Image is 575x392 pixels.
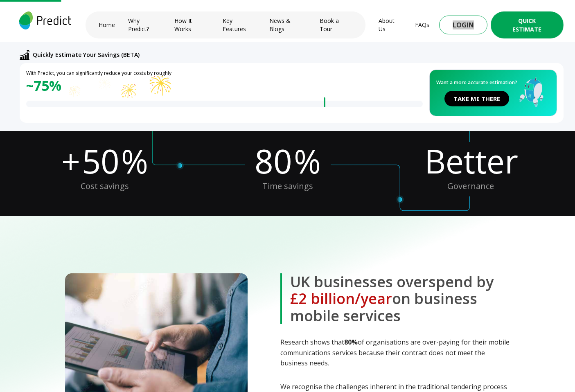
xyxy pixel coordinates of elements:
div: ~ 75% [26,77,423,94]
a: How It Works [174,17,210,33]
p: Cost savings [81,180,129,196]
p: Governance [447,180,494,196]
img: abc [20,50,29,60]
button: Quick Estimate [491,11,563,38]
p: With Predict, you can significantly reduce your costs by roughly [26,70,423,77]
a: Book a Tour [320,17,352,33]
strong: 80% [344,338,358,347]
img: robot [517,77,550,109]
a: Home [99,21,115,29]
button: Login [439,16,487,34]
span: £2 billion/year [290,288,392,309]
p: Research shows that of organisations are over-paying for their mobile communications services bec... [280,337,510,369]
p: 80 [255,142,292,180]
p: Quickly Estimate Your Savings (BETA) [33,50,140,59]
p: 50 [82,142,120,180]
a: About Us [379,17,402,33]
div: Better [423,142,518,180]
div: % [245,142,331,180]
p: Predict customers have benefited from [13,120,562,142]
a: News & Blogs [270,17,307,33]
a: FAQs [415,21,429,29]
a: Why Predict? [128,17,161,33]
span: Want a more accurate estimation? [436,79,517,86]
a: Key Features [223,17,257,33]
b: UK businesses overspend by on business mobile services [280,273,510,324]
div: + % [61,142,148,180]
img: logo [18,11,72,29]
p: Time savings [262,180,313,196]
button: TAKE ME THERE [444,91,509,107]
